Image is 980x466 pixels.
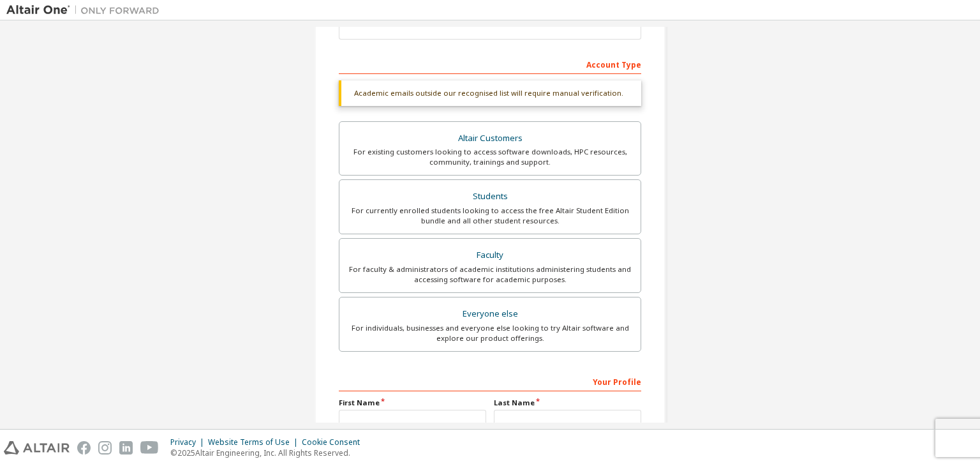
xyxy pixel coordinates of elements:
[170,437,208,447] div: Privacy
[4,441,70,455] img: altair_logo.svg
[347,188,633,206] div: Students
[170,447,367,458] p: © 2025 Altair Engineering, Inc. All Rights Reserved.
[347,147,633,167] div: For existing customers looking to access software downloads, HPC resources, community, trainings ...
[6,4,166,17] img: Altair One
[119,441,133,455] img: linkedin.svg
[208,437,302,447] div: Website Terms of Use
[339,54,641,74] div: Account Type
[77,441,91,455] img: facebook.svg
[347,264,633,285] div: For faculty & administrators of academic institutions administering students and accessing softwa...
[339,371,641,391] div: Your Profile
[347,130,633,147] div: Altair Customers
[140,441,159,455] img: youtube.svg
[347,305,633,323] div: Everyone else
[494,398,641,408] label: Last Name
[339,398,486,408] label: First Name
[339,80,641,106] div: Academic emails outside our recognised list will require manual verification.
[347,206,633,226] div: For currently enrolled students looking to access the free Altair Student Edition bundle and all ...
[347,246,633,264] div: Faculty
[302,437,367,447] div: Cookie Consent
[98,441,112,455] img: instagram.svg
[347,323,633,343] div: For individuals, businesses and everyone else looking to try Altair software and explore our prod...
